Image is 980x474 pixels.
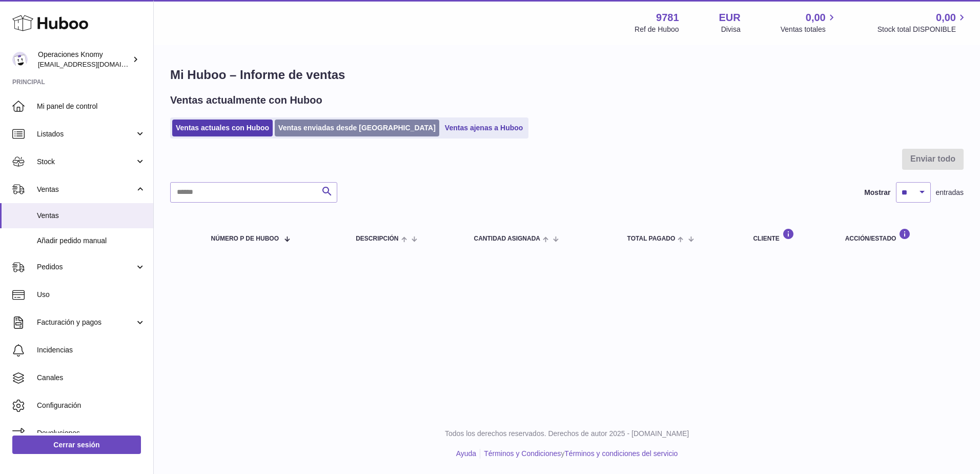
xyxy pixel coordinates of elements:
span: 0,00 [806,11,826,25]
a: Cerrar sesión [12,436,141,454]
a: Ventas actuales con Huboo [172,120,273,136]
li: y [480,449,678,459]
label: Mostrar [864,188,890,197]
span: Incidencias [37,345,146,355]
span: Pedidos [37,262,135,272]
span: Configuración [37,401,146,410]
span: Listados [37,129,135,139]
a: 0,00 Ventas totales [781,11,838,34]
h2: Ventas actualmente con Huboo [170,93,322,107]
p: Todos los derechos reservados. Derechos de autor 2025 - [DOMAIN_NAME] [162,429,972,439]
a: Ventas enviadas desde [GEOGRAPHIC_DATA] [275,120,439,136]
span: Ventas totales [781,25,838,34]
span: [EMAIL_ADDRESS][DOMAIN_NAME] [38,60,151,68]
div: Ref de Huboo [635,25,679,34]
h1: Mi Huboo – Informe de ventas [170,67,964,83]
span: Canales [37,373,146,383]
span: Devoluciones [37,428,146,438]
span: Total pagado [627,235,676,242]
span: 0,00 [936,11,956,25]
div: Cliente [753,228,824,242]
strong: 9781 [656,11,679,25]
div: Operaciones Knomy [38,50,130,69]
span: Añadir pedido manual [37,236,146,246]
span: Uso [37,290,146,300]
span: Ventas [37,211,146,221]
a: Ayuda [456,449,476,458]
span: Descripción [356,235,398,242]
span: número P de Huboo [211,235,279,242]
span: Mi panel de control [37,102,146,111]
div: Divisa [721,25,741,34]
div: Acción/Estado [845,228,953,242]
span: Stock [37,157,135,167]
span: Ventas [37,185,135,194]
strong: EUR [719,11,741,25]
a: 0,00 Stock total DISPONIBLE [877,11,968,34]
a: Términos y Condiciones [484,449,561,458]
img: operaciones@selfkit.com [12,52,28,67]
span: Facturación y pagos [37,318,135,327]
span: Cantidad ASIGNADA [474,235,540,242]
a: Ventas ajenas a Huboo [441,120,527,136]
span: Stock total DISPONIBLE [877,25,968,34]
a: Términos y condiciones del servicio [564,449,678,458]
span: entradas [936,188,964,197]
